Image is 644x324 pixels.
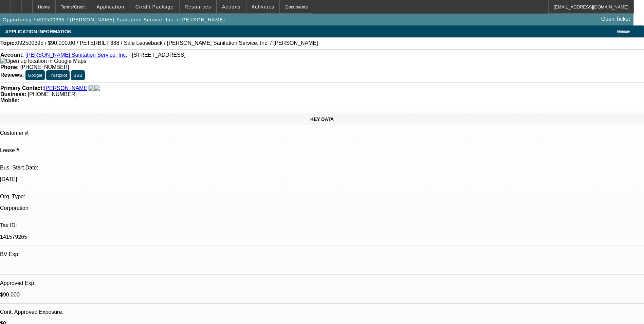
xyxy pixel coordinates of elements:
button: Activities [246,0,280,13]
span: - [STREET_ADDRESS] [129,52,186,58]
button: BBB [71,70,85,80]
button: Actions [217,0,246,13]
span: 092500395 / $90,000.00 / PETERBILT 388 / Sale Leaseback / [PERSON_NAME] Sanitation Service, Inc. ... [16,40,318,46]
span: Manage [617,30,630,33]
span: [PHONE_NUMBER] [28,91,77,97]
img: facebook-icon.png [89,85,94,91]
strong: Reviews: [0,72,24,78]
strong: Topic: [0,40,16,46]
button: Trustpilot [46,70,69,80]
span: Resources [185,4,211,10]
a: [PERSON_NAME] [44,85,89,91]
span: KEY DATA [310,116,334,122]
strong: Primary Contact: [0,85,44,91]
span: Credit Package [135,4,174,10]
span: Actions [222,4,241,10]
span: APPLICATION INFORMATION [5,29,71,34]
span: Opportunity / 092500395 / [PERSON_NAME] Sanitation Service, Inc. / [PERSON_NAME] [3,17,225,22]
button: Google [25,70,45,80]
a: [PERSON_NAME] Sanitation Service, Inc. [25,52,127,58]
span: Application [96,4,124,10]
button: Credit Package [130,0,179,13]
strong: Mobile: [0,97,19,103]
img: linkedin-icon.png [94,85,100,91]
span: [PHONE_NUMBER] [20,64,69,70]
a: Open Ticket [599,13,633,25]
a: View Google Maps [0,58,86,64]
strong: Account: [0,52,24,58]
button: Application [91,0,129,13]
button: Resources [180,0,216,13]
strong: Business: [0,91,26,97]
img: Open up location in Google Maps [0,58,86,64]
strong: Phone: [0,64,19,70]
span: Activities [252,4,275,10]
